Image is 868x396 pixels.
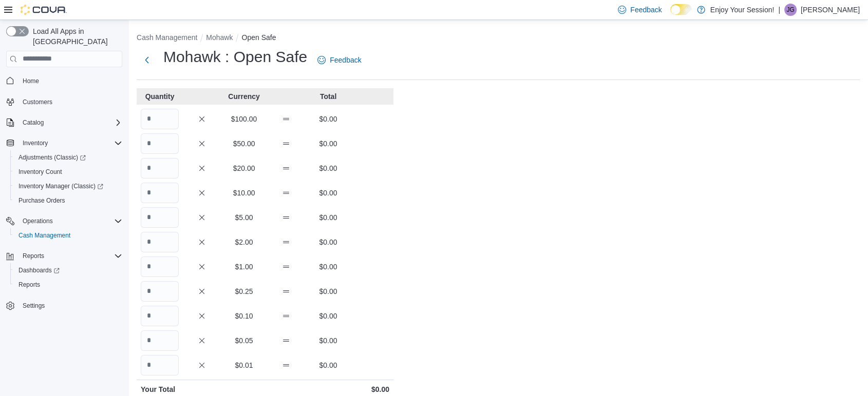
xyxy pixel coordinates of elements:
button: Cash Management [137,33,197,42]
a: Adjustments (Classic) [14,151,90,164]
p: $0.00 [309,138,347,149]
span: Home [18,74,122,87]
button: Inventory Count [10,165,126,179]
p: $0.00 [309,311,347,321]
p: $0.00 [309,237,347,247]
input: Dark Mode [670,4,692,15]
a: Reports [14,279,44,291]
a: Settings [18,300,49,312]
span: Purchase Orders [14,194,122,207]
nav: Complex example [6,69,122,340]
input: Quantity [141,158,179,179]
span: Reports [18,281,40,289]
p: Quantity [141,91,179,102]
p: $0.10 [225,311,263,321]
p: $0.00 [309,360,347,370]
p: $0.00 [309,335,347,346]
input: Quantity [141,109,179,129]
p: $0.00 [309,163,347,173]
button: Home [2,73,126,88]
span: Cash Management [14,229,122,242]
p: $1.00 [225,262,263,272]
button: Purchase Orders [10,193,126,208]
p: Total [309,91,347,102]
button: Next [137,50,157,70]
button: Mohawk [206,33,233,42]
input: Quantity [141,330,179,351]
p: $0.00 [309,188,347,198]
a: Dashboards [14,264,64,276]
span: Purchase Orders [18,196,65,205]
div: Jason Grondin [784,4,797,16]
span: Adjustments (Classic) [14,151,122,164]
button: Cash Management [10,228,126,243]
button: Operations [2,214,126,228]
button: Operations [18,215,57,227]
a: Inventory Manager (Classic) [14,180,107,192]
span: Settings [23,302,45,310]
span: Operations [23,217,53,225]
span: Inventory Manager (Classic) [14,180,122,192]
span: Operations [18,215,122,227]
input: Quantity [141,256,179,277]
img: Cova [21,5,67,15]
p: $100.00 [225,114,263,124]
button: Catalog [18,116,48,129]
span: Settings [18,299,122,312]
span: Customers [18,95,122,108]
span: Inventory [18,137,122,149]
p: | [778,4,780,16]
p: [PERSON_NAME] [801,4,860,16]
p: $0.05 [225,335,263,346]
span: Load All Apps in [GEOGRAPHIC_DATA] [29,26,122,47]
button: Reports [10,278,126,292]
p: $0.00 [309,286,347,296]
p: $0.25 [225,286,263,296]
span: Dashboards [14,264,122,276]
span: Cash Management [18,231,70,240]
span: Adjustments (Classic) [18,153,86,162]
p: $10.00 [225,188,263,198]
a: Cash Management [14,229,74,242]
button: Reports [2,249,126,263]
span: Inventory Manager (Classic) [18,182,103,190]
span: Reports [14,279,122,291]
a: Inventory Count [14,166,66,178]
p: $0.00 [309,114,347,124]
p: $0.00 [267,384,389,394]
p: $5.00 [225,212,263,223]
span: Catalog [23,118,44,127]
p: Currency [225,91,263,102]
span: Home [23,77,39,85]
button: Open Safe [241,33,276,42]
span: Dashboards [18,266,60,274]
span: Feedback [330,55,361,65]
p: $20.00 [225,163,263,173]
span: Inventory [23,139,48,147]
span: Inventory Count [14,166,122,178]
p: Your Total [141,384,263,394]
input: Quantity [141,355,179,375]
button: Customers [2,94,126,109]
input: Quantity [141,183,179,203]
span: Customers [23,98,52,106]
p: $50.00 [225,138,263,149]
span: Reports [23,252,44,260]
span: Catalog [18,116,122,129]
a: Feedback [313,50,365,70]
p: $2.00 [225,237,263,247]
button: Settings [2,298,126,313]
span: Inventory Count [18,168,62,176]
a: Dashboards [10,263,126,278]
span: Feedback [630,5,662,15]
input: Quantity [141,306,179,326]
p: $0.00 [309,212,347,223]
a: Inventory Manager (Classic) [10,179,126,193]
a: Home [18,75,43,87]
button: Reports [18,250,48,262]
input: Quantity [141,133,179,154]
a: Purchase Orders [14,194,69,207]
p: $0.00 [309,262,347,272]
h1: Mohawk : Open Safe [163,47,307,67]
